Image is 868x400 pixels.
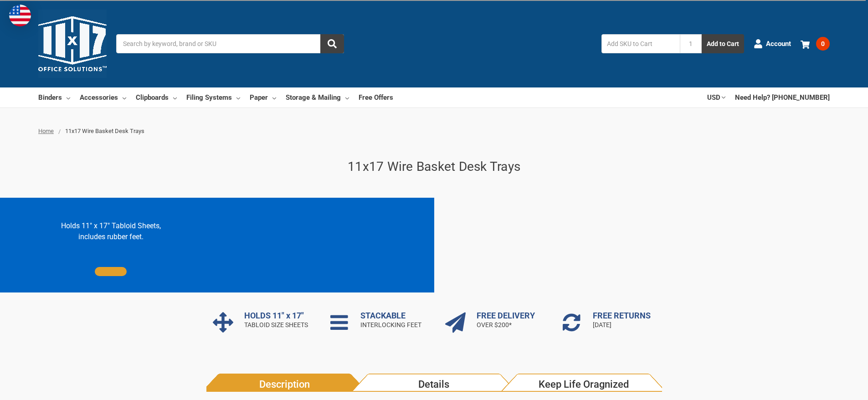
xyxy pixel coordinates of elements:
[793,375,868,400] iframe: Google Customer Reviews
[360,311,430,320] h3: STACKABLE
[38,10,107,78] img: 11x17.com
[477,311,546,320] h3: FREE DELIVERY
[735,87,830,108] a: Need Help? [PHONE_NUMBER]
[593,320,662,330] p: [DATE]
[766,39,791,49] span: Account
[360,320,430,330] p: INTERLOCKING FEET
[359,87,393,108] a: Free Offers
[363,377,505,392] span: Details
[801,32,830,56] a: 0
[78,232,144,241] span: includes rubber feet.
[593,311,662,320] h3: FREE RETURNS
[61,221,161,230] span: Holds 11" x 17" Tabloid Sheets,
[213,377,356,392] span: Description
[250,87,276,108] a: Paper
[65,128,144,134] span: 11x17 Wire Basket Desk Trays
[330,312,348,333] div: Rocket
[702,34,744,53] button: Add to Cart
[9,5,31,26] img: duty and tax information for United States
[754,32,791,56] a: Account
[186,87,240,108] a: Filing Systems
[38,128,54,134] a: Home
[38,157,830,176] h1: 11x17 Wire Basket Desk Trays
[80,87,126,108] a: Accessories
[477,320,546,330] p: OVER $200*
[38,87,70,108] a: Binders
[213,312,233,333] div: Rocket
[136,87,177,108] a: Clipboards
[707,87,725,108] a: USD
[244,311,313,320] h3: HOLDS 11" x 17"
[563,312,580,333] div: Rocket
[816,37,830,51] span: 0
[601,34,680,53] input: Add SKU to Cart
[445,312,466,333] div: Rocket
[512,377,655,392] span: Keep Life Oragnized
[116,34,344,53] input: Search by keyword, brand or SKU
[286,87,349,108] a: Storage & Mailing
[244,320,313,330] p: TABLOID SIZE SHEETS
